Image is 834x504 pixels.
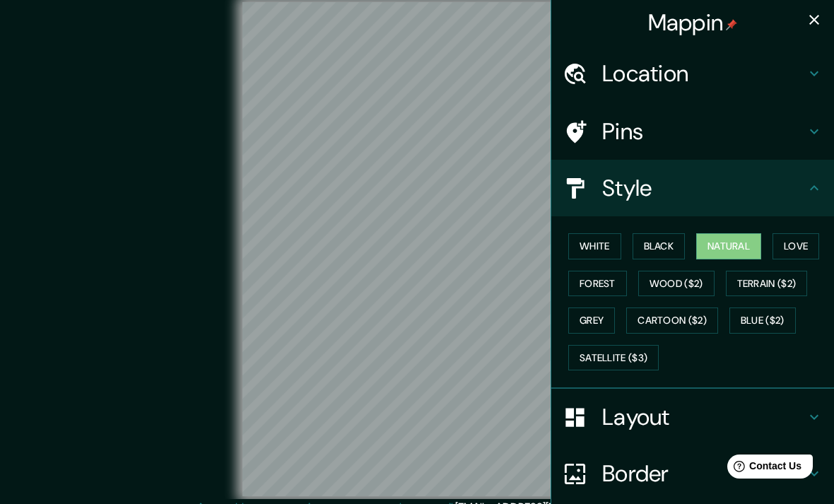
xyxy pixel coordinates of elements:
button: Cartoon ($2) [626,307,718,334]
div: Style [551,160,834,216]
button: White [568,233,621,259]
iframe: Help widget launcher [708,449,818,488]
div: Border [551,445,834,502]
h4: Layout [602,403,806,431]
button: Forest [568,271,627,297]
button: Satellite ($3) [568,345,659,371]
div: Location [551,45,834,102]
h4: Pins [602,117,806,146]
button: Wood ($2) [638,271,715,297]
button: Grey [568,307,615,334]
div: Layout [551,389,834,445]
h4: Style [602,174,806,202]
button: Natural [696,233,761,259]
h4: Mappin [648,8,738,37]
button: Blue ($2) [729,307,796,334]
button: Love [773,233,819,259]
h4: Location [602,59,806,88]
img: pin-icon.png [726,19,737,30]
button: Black [633,233,686,259]
h4: Border [602,459,806,488]
button: Terrain ($2) [726,271,808,297]
canvas: Map [242,2,592,496]
div: Pins [551,103,834,160]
